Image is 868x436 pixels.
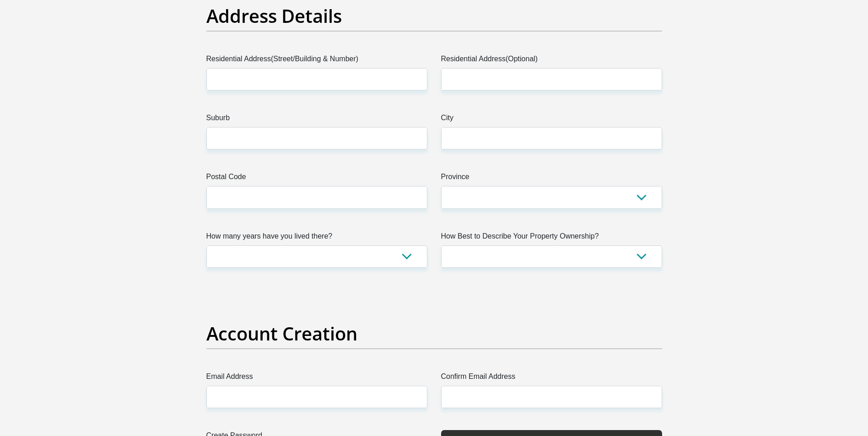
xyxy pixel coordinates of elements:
input: Address line 2 (Optional) [441,68,662,90]
input: Valid residential address [206,68,427,90]
select: Please Select a Province [441,186,662,208]
select: Please select a value [441,245,662,268]
input: Suburb [206,127,427,149]
h2: Account Creation [206,323,662,345]
label: Postal Code [206,171,427,186]
label: Province [441,171,662,186]
label: Email Address [206,371,427,386]
label: City [441,112,662,127]
label: How many years have you lived there? [206,231,427,245]
label: Confirm Email Address [441,371,662,386]
input: Email Address [206,386,427,408]
label: Suburb [206,112,427,127]
input: Confirm Email Address [441,386,662,408]
label: How Best to Describe Your Property Ownership? [441,231,662,245]
h2: Address Details [206,5,662,27]
label: Residential Address(Street/Building & Number) [206,53,427,68]
select: Please select a value [206,245,427,268]
input: City [441,127,662,149]
label: Residential Address(Optional) [441,53,662,68]
input: Postal Code [206,186,427,208]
